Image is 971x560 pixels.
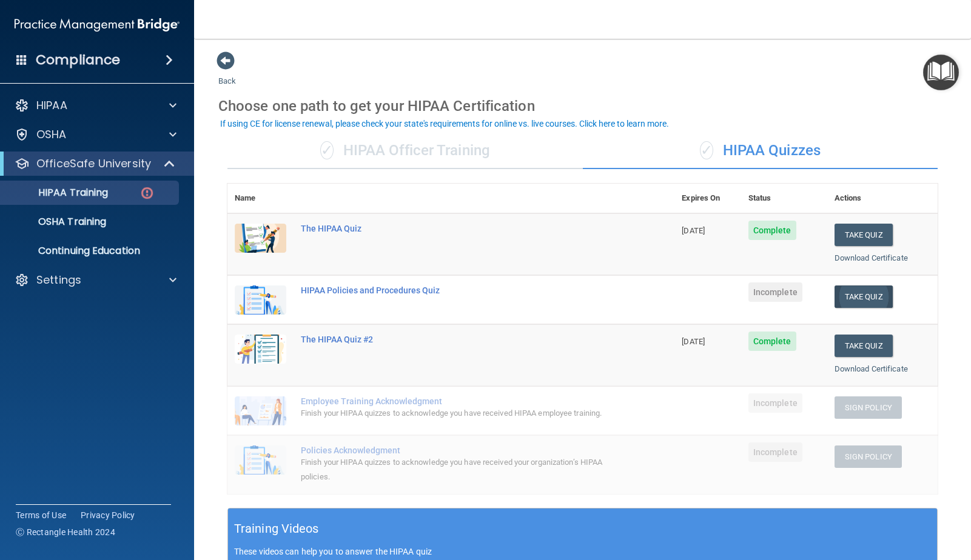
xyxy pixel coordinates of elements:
[835,396,902,419] button: Sign Policy
[682,337,705,346] span: [DATE]
[15,127,176,142] a: OSHA
[36,52,120,68] h4: Compliance
[835,335,893,357] button: Take Quiz
[748,332,796,351] span: Complete
[748,282,802,302] span: Incomplete
[320,141,334,159] span: ✓
[835,445,902,468] button: Sign Policy
[301,445,614,455] div: Policies Acknowledgment
[835,224,893,246] button: Take Quiz
[234,518,319,539] h5: Training Videos
[220,119,669,128] div: If using CE for license renewal, please check your state's requirements for online vs. live cours...
[36,273,81,287] p: Settings
[15,13,180,37] img: PMB logo
[139,185,155,201] img: danger-circle.6113f641.png
[15,156,176,171] a: OfficeSafe University
[923,55,959,90] button: Open Resource Center
[16,526,115,538] span: Ⓒ Rectangle Health 2024
[234,547,931,556] p: These videos can help you to answer the HIPAA quiz
[748,221,796,240] span: Complete
[227,133,583,169] div: HIPAA Officer Training
[301,455,614,484] div: Finish your HIPAA quizzes to acknowledge you have received your organization’s HIPAA policies.
[8,245,173,257] p: Continuing Education
[16,509,66,521] a: Terms of Use
[301,285,614,295] div: HIPAA Policies and Procedures Quiz
[15,98,176,113] a: HIPAA
[583,133,938,169] div: HIPAA Quizzes
[835,285,893,308] button: Take Quiz
[8,216,106,228] p: OSHA Training
[218,62,236,85] a: Back
[827,184,938,213] th: Actions
[36,127,67,142] p: OSHA
[218,88,947,124] div: Choose one path to get your HIPAA Certification
[15,273,176,287] a: Settings
[301,224,614,233] div: The HIPAA Quiz
[81,509,135,521] a: Privacy Policy
[700,141,713,159] span: ✓
[8,187,108,199] p: HIPAA Training
[218,118,671,130] button: If using CE for license renewal, please check your state's requirements for online vs. live cours...
[301,406,614,421] div: Finish your HIPAA quizzes to acknowledge you have received HIPAA employee training.
[761,474,956,522] iframe: Drift Widget Chat Controller
[741,184,827,213] th: Status
[301,396,614,406] div: Employee Training Acknowledgment
[835,253,908,262] a: Download Certificate
[301,335,614,344] div: The HIPAA Quiz #2
[835,364,908,373] a: Download Certificate
[682,226,705,235] span: [DATE]
[36,156,151,171] p: OfficeSafe University
[227,184,294,213] th: Name
[748,442,802,462] span: Incomplete
[674,184,741,213] th: Expires On
[36,98,67,113] p: HIPAA
[748,393,802,413] span: Incomplete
